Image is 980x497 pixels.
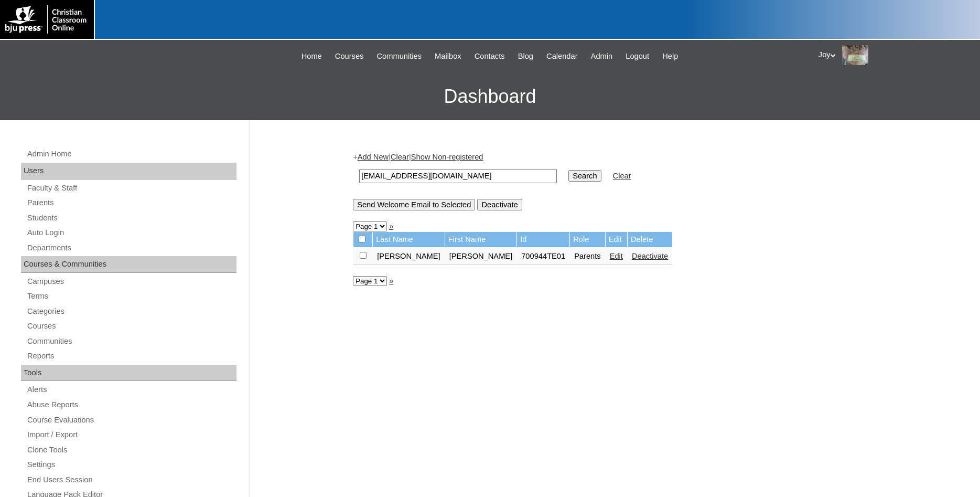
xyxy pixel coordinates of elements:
[26,428,236,441] a: Import / Export
[389,277,393,285] a: »
[445,248,517,266] td: [PERSON_NAME]
[21,163,236,179] div: Users
[5,73,975,120] h3: Dashboard
[610,252,623,260] a: Edit
[330,50,369,62] a: Courses
[389,222,393,230] a: »
[546,50,577,62] span: Calendar
[353,199,475,210] input: Send Welcome Email to Selected
[606,232,627,247] td: Edit
[613,172,631,180] a: Clear
[26,147,236,161] a: Admin Home
[819,45,970,65] div: Joy
[26,335,236,348] a: Communities
[301,50,322,62] span: Home
[26,414,236,427] a: Course Evaluations
[477,199,522,210] input: Deactivate
[391,153,409,161] a: Clear
[26,275,236,288] a: Campuses
[26,398,236,411] a: Abuse Reports
[626,50,649,62] span: Logout
[26,226,236,239] a: Auto Login
[429,50,467,62] a: Mailbox
[445,232,517,247] td: First Name
[335,50,364,62] span: Courses
[662,50,678,62] span: Help
[372,50,427,62] a: Communities
[26,290,236,303] a: Terms
[475,50,505,62] span: Contacts
[296,50,327,62] a: Home
[26,212,236,225] a: Students
[842,45,868,65] img: Joy Dantz
[632,252,668,260] a: Deactivate
[657,50,683,62] a: Help
[21,256,236,273] div: Courses & Communities
[26,305,236,318] a: Categories
[26,196,236,209] a: Parents
[513,50,539,62] a: Blog
[353,152,872,210] div: + | |
[541,50,583,62] a: Calendar
[26,320,236,333] a: Courses
[517,248,569,266] td: 700944TE01
[518,50,533,62] span: Blog
[359,169,557,183] input: Search
[517,232,569,247] td: Id
[568,170,601,182] input: Search
[5,5,89,34] img: logo-white.png
[373,248,445,266] td: [PERSON_NAME]
[373,232,445,247] td: Last Name
[435,50,461,62] span: Mailbox
[411,153,483,161] a: Show Non-registered
[620,50,654,62] a: Logout
[469,50,510,62] a: Contacts
[26,241,236,255] a: Departments
[26,473,236,487] a: End Users Session
[26,383,236,396] a: Alerts
[586,50,618,62] a: Admin
[26,350,236,363] a: Reports
[591,50,613,62] span: Admin
[570,232,605,247] td: Role
[358,153,389,161] a: Add New
[26,182,236,195] a: Faculty & Staff
[570,248,605,266] td: Parents
[26,443,236,457] a: Clone Tools
[21,365,236,382] div: Tools
[628,232,672,247] td: Delete
[377,50,422,62] span: Communities
[26,458,236,471] a: Settings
